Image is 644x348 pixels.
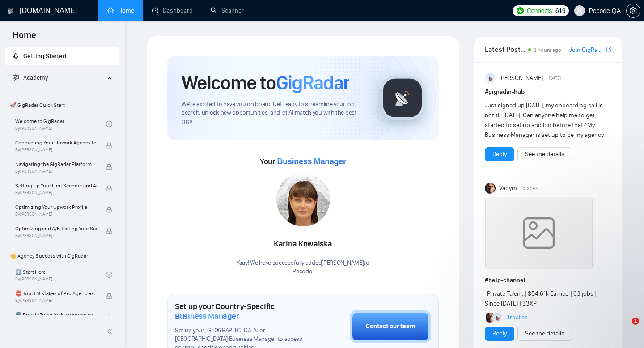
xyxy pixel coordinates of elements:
span: lock [106,207,112,213]
span: By [PERSON_NAME] [15,212,97,217]
a: homeHome [107,7,134,14]
span: By [PERSON_NAME] [15,233,97,238]
span: Connecting Your Upwork Agency to GigRadar [15,138,97,147]
a: Join GigRadar Slack Community [569,45,604,55]
span: Optimizing Your Upwork Profile [15,203,97,212]
img: Vadym [485,183,496,194]
h1: Set up your Country-Specific [175,301,305,321]
img: logo [8,4,14,18]
a: See the details [525,329,564,339]
span: By [PERSON_NAME] [15,298,97,303]
span: 1 [632,318,639,325]
li: Getting Started [5,47,119,65]
span: 👑 Agency Success with GigRadar [6,247,119,265]
a: Reply [492,149,507,159]
a: setting [626,7,640,14]
a: Reply [492,329,507,339]
span: check-circle [106,272,112,278]
span: Business Manager [175,311,239,321]
iframe: Intercom live chat [614,318,635,339]
img: 1706119337169-multi-88.jpg [276,173,330,226]
span: Latest Posts from the GigRadar Community [485,44,525,55]
span: By [PERSON_NAME] [15,169,97,174]
button: See the details [517,327,572,341]
span: Business Manager [277,157,346,166]
span: rocket [13,53,19,59]
h1: Welcome to [182,71,349,95]
span: [DATE] [549,74,561,82]
span: [PERSON_NAME] [499,73,543,83]
a: searchScanner [211,7,244,14]
span: double-left [106,327,115,336]
h1: # gigradar-hub [485,87,611,97]
span: ⛔ Top 3 Mistakes of Pro Agencies [15,289,97,298]
img: upwork-logo.png [517,7,524,14]
button: Contact our team [350,310,431,343]
span: setting [627,7,640,14]
img: Anisuzzaman Khan [485,73,496,84]
span: 5:55 AM [523,184,539,192]
div: Yaay! We have successfully added [PERSON_NAME] to [237,259,369,276]
span: Just signed up [DATE], my onboarding call is not till [DATE]. Can anyone help me to get started t... [485,102,605,139]
span: We're excited to have you on board. Get ready to streamline your job search, unlock new opportuni... [182,100,365,126]
span: 🚀 GigRadar Quick Start [6,96,119,114]
a: Welcome to GigRadarBy[PERSON_NAME] [15,114,106,134]
span: 619 [555,6,565,16]
a: 1️⃣ Start HereBy[PERSON_NAME] [15,265,106,284]
span: Connects: [527,6,554,16]
span: lock [106,228,112,234]
button: setting [626,4,640,18]
button: See the details [517,147,572,161]
span: lock [106,142,112,149]
span: 2 hours ago [534,47,561,53]
span: Vadym [499,183,517,193]
span: user [576,8,583,14]
span: check-circle [106,121,112,127]
span: lock [106,314,112,321]
div: Contact our team [366,322,415,331]
span: lock [106,185,112,191]
span: lock [106,293,112,299]
span: Setting Up Your First Scanner and Auto-Bidder [15,181,97,190]
span: Academy [13,74,48,81]
span: Optimizing and A/B Testing Your Scanner for Better Results [15,224,97,233]
span: By [PERSON_NAME] [15,190,97,195]
span: By [PERSON_NAME] [15,147,97,153]
span: Academy [23,74,48,81]
div: Karina Kowalska [237,237,369,252]
a: dashboardDashboard [152,7,193,14]
button: Reply [485,147,514,161]
span: GigRadar [276,71,349,95]
span: Home [5,29,43,47]
span: export [606,46,611,53]
span: 🌚 Rookie Traps for New Agencies [15,310,97,319]
span: Getting Started [23,52,66,60]
img: gigradar-logo.png [380,76,425,120]
p: Pecode . [237,267,369,276]
button: Reply [485,327,514,341]
a: export [606,45,611,54]
a: See the details [525,149,564,159]
span: Your [260,157,346,166]
span: fund-projection-screen [13,74,19,81]
span: Navigating the GigRadar Platform [15,160,97,169]
span: lock [106,164,112,170]
img: weqQh+iSagEgQAAAABJRU5ErkJggg== [485,197,593,269]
